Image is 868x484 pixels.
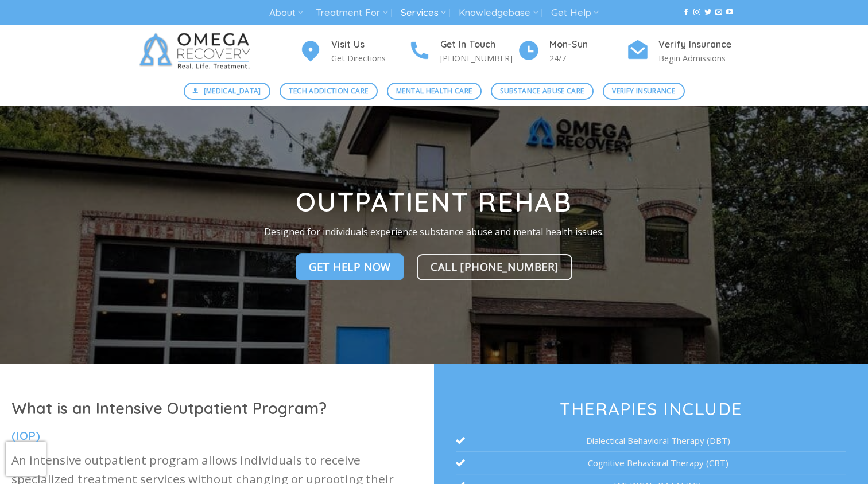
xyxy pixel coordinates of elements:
a: Tech Addiction Care [280,83,378,100]
a: Follow on Instagram [693,9,700,17]
p: [PHONE_NUMBER] [440,52,517,65]
span: Substance Abuse Care [500,85,584,96]
img: Omega Recovery [133,25,262,77]
h4: Verify Insurance [658,37,735,52]
span: Call [PHONE_NUMBER] [431,258,559,275]
a: Verify Insurance Begin Admissions [626,37,735,65]
a: Visit Us Get Directions [299,37,408,65]
h1: What is an Intensive Outpatient Program? [11,399,423,419]
a: Services [401,2,446,24]
a: Verify Insurance [603,83,685,100]
a: Knowledgebase [459,2,538,24]
h4: Mon-Sun [549,37,626,52]
li: Cognitive Behavioral Therapy (CBT) [456,452,846,474]
a: About [269,2,303,24]
span: [MEDICAL_DATA] [204,85,261,96]
a: Substance Abuse Care [491,83,594,100]
a: [MEDICAL_DATA] [184,83,271,100]
a: Get Help NOw [296,254,404,280]
a: Call [PHONE_NUMBER] [417,254,572,280]
span: Verify Insurance [612,85,675,96]
span: Mental Health Care [396,85,472,96]
strong: Outpatient Rehab [296,185,572,218]
h3: Therapies Include [456,400,846,417]
p: Designed for individuals experience substance abuse and mental health issues. [248,225,620,240]
a: Treatment For [316,2,387,24]
h4: Get In Touch [440,37,517,52]
span: Get Help NOw [309,259,391,275]
span: (IOP) [11,428,40,443]
p: Get Directions [331,52,408,65]
h4: Visit Us [331,37,408,52]
a: Get In Touch [PHONE_NUMBER] [408,37,517,65]
a: Mental Health Care [387,83,482,100]
a: Follow on Twitter [704,9,711,17]
a: Follow on YouTube [726,9,733,17]
p: 24/7 [549,52,626,65]
span: Tech Addiction Care [289,85,368,96]
a: Send us an email [715,9,722,17]
p: Begin Admissions [658,52,735,65]
a: Get Help [551,2,599,24]
li: Dialectical Behavioral Therapy (DBT) [456,430,846,452]
a: Follow on Facebook [683,9,689,17]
